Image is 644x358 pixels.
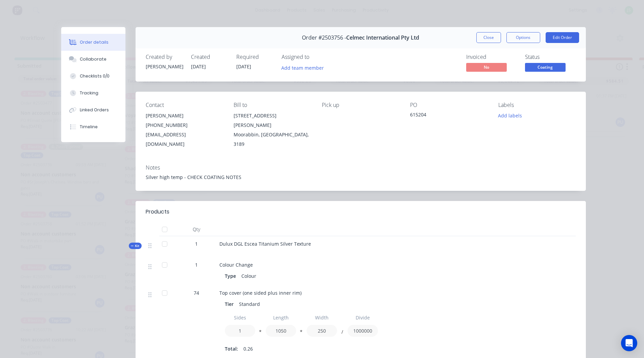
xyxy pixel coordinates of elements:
[243,345,253,352] span: 0.26
[219,241,311,247] span: Dulux DGL Escea Titanium Silver Texture
[146,208,169,216] div: Products
[339,331,345,336] button: /
[61,51,125,68] button: Collaborate
[146,63,183,70] div: [PERSON_NAME]
[146,120,223,130] div: [PHONE_NUMBER]
[146,111,223,149] div: [PERSON_NAME][PHONE_NUMBER][EMAIL_ADDRESS][DOMAIN_NAME]
[307,325,337,337] input: Value
[195,240,198,247] span: 1
[322,102,399,108] div: Pick up
[307,312,337,323] input: Label
[546,32,579,43] button: Edit Order
[219,290,302,296] span: Top cover (one sided plus inner rim)
[346,35,419,41] span: Celmec International Pty Ltd
[61,102,125,118] button: Linked Orders
[498,102,576,108] div: Labels
[234,111,311,149] div: [STREET_ADDRESS][PERSON_NAME]Moorabbin, [GEOGRAPHIC_DATA], 3189
[191,63,206,70] span: [DATE]
[348,312,378,323] input: Label
[525,63,566,73] button: Coating
[225,312,255,323] input: Label
[176,223,217,236] div: Qty
[282,63,328,72] button: Add team member
[239,271,259,281] div: Colour
[225,271,239,281] div: Type
[146,102,223,108] div: Contact
[234,102,311,108] div: Bill to
[410,102,487,108] div: PO
[348,325,378,337] input: Value
[225,345,238,352] span: Total:
[80,107,109,113] div: Linked Orders
[61,118,125,135] button: Timeline
[525,54,576,60] div: Status
[146,130,223,149] div: [EMAIL_ADDRESS][DOMAIN_NAME]
[506,32,540,43] button: Options
[466,54,517,60] div: Invoiced
[61,34,125,51] button: Order details
[129,243,142,249] div: Kit
[80,39,109,45] div: Order details
[146,174,576,181] div: Silver high temp - CHECK COATING NOTES
[195,261,198,268] span: 1
[266,325,296,337] input: Value
[225,299,236,309] div: Tier
[61,85,125,102] button: Tracking
[225,325,255,337] input: Value
[266,312,296,323] input: Label
[131,243,140,248] span: Kit
[282,54,349,60] div: Assigned to
[236,63,251,70] span: [DATE]
[191,54,228,60] div: Created
[234,130,311,149] div: Moorabbin, [GEOGRAPHIC_DATA], 3189
[302,35,346,41] span: Order #2503756 -
[525,63,566,71] span: Coating
[495,111,526,120] button: Add labels
[410,111,487,120] div: 615204
[476,32,501,43] button: Close
[236,299,263,309] div: Standard
[234,111,311,130] div: [STREET_ADDRESS][PERSON_NAME]
[61,68,125,85] button: Checklists 0/0
[194,289,199,296] span: 74
[80,90,98,96] div: Tracking
[80,56,106,62] div: Collaborate
[146,111,223,120] div: [PERSON_NAME]
[80,73,110,79] div: Checklists 0/0
[146,164,576,171] div: Notes
[621,335,637,351] div: Open Intercom Messenger
[466,63,507,71] span: No
[146,54,183,60] div: Created by
[80,124,98,130] div: Timeline
[236,54,273,60] div: Required
[219,262,253,268] span: Colour Change
[278,63,327,72] button: Add team member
